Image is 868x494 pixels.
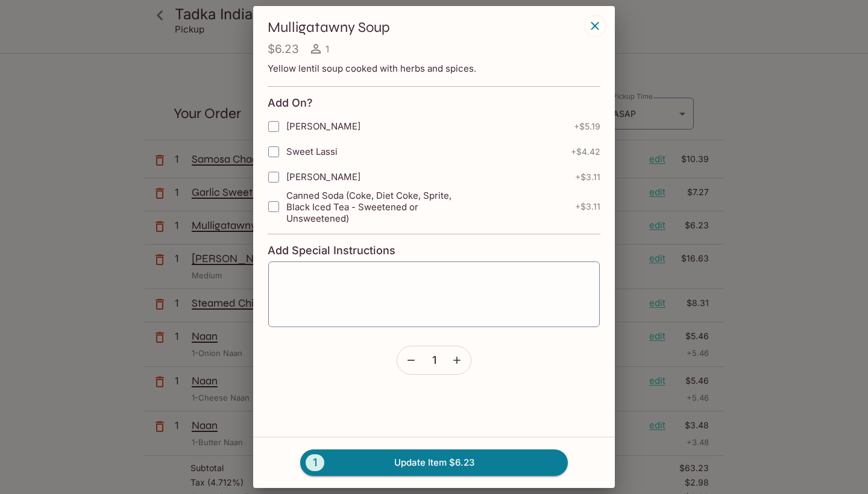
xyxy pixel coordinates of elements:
span: + $3.11 [575,172,600,182]
button: 1Update Item $6.23 [300,449,568,476]
h4: Add Special Instructions [268,244,600,257]
span: [PERSON_NAME] [286,120,360,132]
p: Yellow lentil soup cooked with herbs and spices. [268,63,600,74]
h4: $6.23 [268,42,299,57]
span: 1 [325,43,329,55]
span: 1 [306,454,324,471]
span: + $4.42 [571,147,600,157]
h3: Mulligatawny Soup [268,18,581,37]
h4: Add On? [268,96,313,110]
span: Sweet Lassi [286,146,338,157]
span: Canned Soda (Coke, Diet Coke, Sprite, Black Iced Tea - Sweetened or Unsweetened) [286,190,459,224]
span: + $3.11 [575,202,600,211]
span: 1 [432,354,436,367]
span: + $5.19 [574,122,600,131]
span: [PERSON_NAME] [286,171,360,183]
